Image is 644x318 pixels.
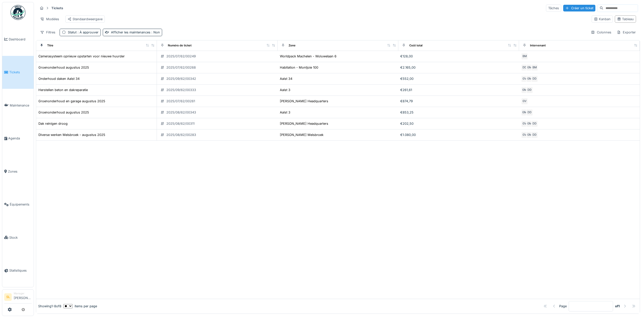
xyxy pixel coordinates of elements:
div: DD [531,131,538,138]
div: €853,25 [400,110,517,115]
div: Worldpack Machelen - Woluwelaan 6 [280,54,336,59]
div: [PERSON_NAME] Headquarters [280,121,328,126]
div: Tâches [546,4,561,12]
span: : À approuver [77,30,99,34]
div: GM [526,75,533,82]
div: €2.165,00 [400,65,517,70]
div: GV [521,131,528,138]
div: Page [559,304,567,309]
a: Tickets [2,56,34,89]
div: Groenonderhoud en garage augustus 2025 [38,99,105,104]
div: Aalst 3 [280,110,290,115]
strong: of 1 [615,304,620,309]
span: Stock [9,235,32,240]
div: €261,61 [400,88,517,92]
div: Modèles [38,15,61,23]
div: 2025/07/62/00261 [166,99,195,104]
li: [PERSON_NAME] [14,292,32,302]
div: GM [526,64,533,71]
div: €128,00 [400,54,517,59]
div: DD [526,109,533,116]
div: €874,79 [400,99,517,104]
div: GM [526,131,533,138]
a: Stock [2,221,34,254]
span: Zones [8,169,32,174]
div: Afficher les maintenances [111,30,160,35]
div: Herstellen beton en dakreparatie [38,88,88,92]
div: GM [521,109,528,116]
div: items per page [63,304,97,309]
div: [PERSON_NAME] Headquarters [280,99,328,104]
div: GV [521,75,528,82]
div: 2025/08/62/00343 [166,110,196,115]
div: Titre [47,43,53,48]
div: Onderhoud daken Aalst 34 [38,76,80,81]
a: Équipements [2,188,34,221]
div: Exporter [615,29,638,36]
li: SL [4,293,12,301]
div: 2025/07/62/00249 [166,54,196,59]
div: Standaardweergave [68,17,103,21]
div: GM [526,120,533,127]
div: Habitation - Montjoie 100 [280,65,318,70]
a: Statistiques [2,254,34,287]
span: Dashboard [9,37,32,42]
div: DD [531,75,538,82]
div: Coût total [409,43,423,48]
img: Badge_color-CXgf-gQk.svg [10,5,25,20]
div: Aalst 34 [280,76,292,81]
div: Manager [14,292,32,295]
div: Filtres [38,29,58,36]
span: Tickets [9,70,32,75]
div: GV [521,120,528,127]
div: Dak reinigen droog [38,121,68,126]
div: 2025/08/62/00283 [166,132,196,137]
div: GV [521,98,528,105]
div: Intervenant [530,43,546,48]
div: [PERSON_NAME] Melsbroek [280,132,323,137]
span: Agenda [8,136,32,141]
a: Zones [2,155,34,188]
div: €202,50 [400,121,517,126]
div: €552,00 [400,76,517,81]
div: Groenonderhoud augustus 2025 [38,65,89,70]
div: DD [521,64,528,71]
div: 2025/08/62/00311 [166,121,195,126]
div: Numéro de ticket [168,43,192,48]
a: Maintenance [2,89,34,122]
div: Créer un ticket [563,5,595,11]
span: : Non [150,30,160,34]
div: Diverse werken Melsbroek - augustus 2025 [38,132,105,137]
div: Statut [68,30,99,35]
div: 2025/09/62/00342 [166,76,196,81]
a: Agenda [2,122,34,155]
div: 2025/07/62/00268 [166,65,196,70]
a: SL Manager[PERSON_NAME] [4,292,32,304]
span: Maintenance [10,103,32,108]
div: Showing 1 - 8 of 8 [38,304,61,309]
strong: Tickets [49,6,65,10]
div: BM [521,53,528,60]
div: Zone [289,43,296,48]
div: Tableau [617,17,634,21]
div: BM [531,64,538,71]
span: Statistiques [9,268,32,273]
div: Colonnes [589,29,614,36]
div: Camerasysteem opnieuw opstarten voor nieuwe huurder [38,54,125,59]
span: Équipements [10,202,32,207]
div: Aalst 3 [280,88,290,92]
div: GM [521,87,528,94]
div: DD [531,120,538,127]
a: Dashboard [2,23,34,56]
div: Groenonderhoud augustus 2025 [38,110,89,115]
div: Kanban [594,17,611,21]
div: DD [526,87,533,94]
div: €1.080,00 [400,132,517,137]
div: 2025/09/62/00333 [166,88,196,92]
